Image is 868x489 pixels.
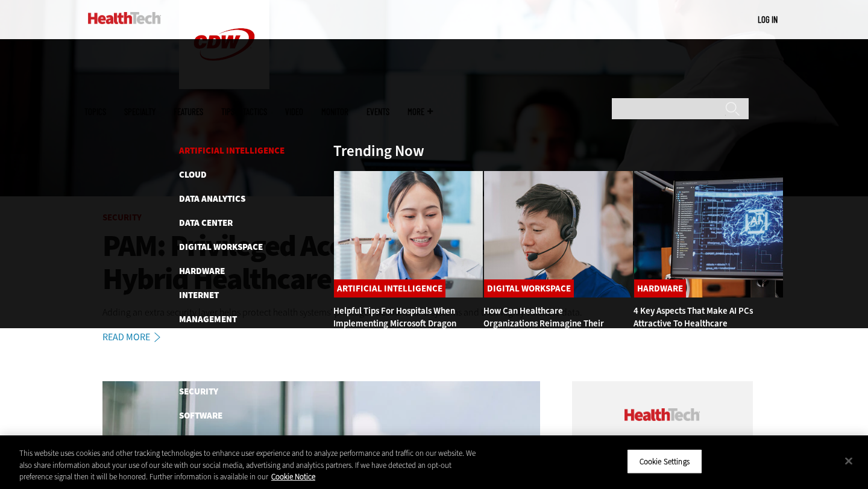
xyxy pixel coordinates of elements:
a: Security [179,385,218,397]
a: Hardware [634,279,686,297]
a: Data Analytics [179,193,245,205]
a: Internet [179,289,219,301]
a: Artificial Intelligence [334,279,445,297]
a: Data Center [179,217,233,229]
h3: Trending Now [333,143,424,158]
img: Doctor using phone to dictate to tablet [333,170,483,298]
a: Digital Workspace [179,241,263,253]
a: Helpful Tips for Hospitals When Implementing Microsoft Dragon Copilot [333,305,456,342]
img: Desktop monitor with brain AI concept [634,170,784,298]
div: User menu [758,13,778,26]
a: Cloud [179,169,207,181]
a: How Can Healthcare Organizations Reimagine Their Contact Centers? [483,305,604,342]
a: Digital Workspace [484,279,574,297]
a: Hardware [179,265,225,277]
a: Software [179,410,222,422]
div: This website uses cookies and other tracking technologies to enhance user experience and to analy... [19,447,477,483]
a: Artificial Intelligence [179,145,285,157]
a: Patient-Centered Care [179,361,280,373]
a: 4 Key Aspects That Make AI PCs Attractive to Healthcare Workers [634,305,753,342]
a: Read More [102,332,174,342]
a: More information about your privacy [271,472,315,482]
a: Management [179,313,237,325]
img: Home [88,12,161,24]
a: Networking [179,337,234,349]
button: Close [835,447,862,474]
a: Log in [758,14,778,25]
img: Healthcare contact center [483,170,634,298]
button: Cookie Settings [627,449,702,474]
